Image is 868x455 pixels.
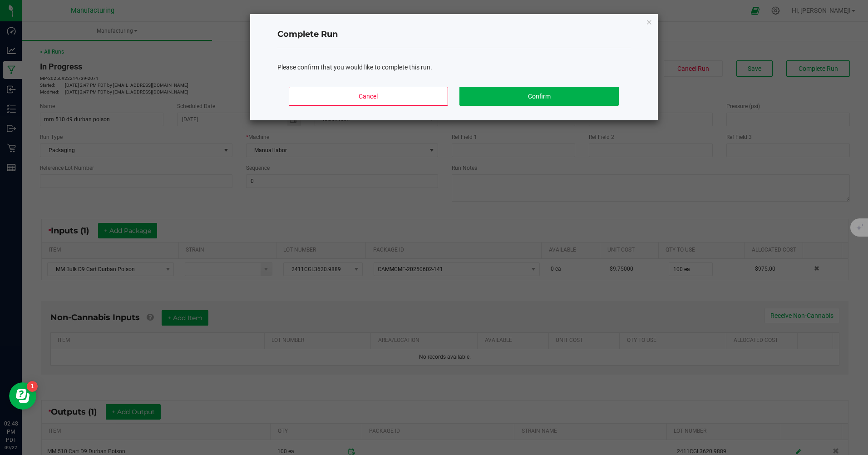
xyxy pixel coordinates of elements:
[289,87,448,106] button: Cancel
[277,29,631,40] h4: Complete Run
[27,381,38,392] iframe: Resource center unread badge
[646,16,652,27] button: Close
[9,382,36,410] iframe: Resource center
[459,87,618,106] button: Confirm
[277,63,631,72] div: Please confirm that you would like to complete this run.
